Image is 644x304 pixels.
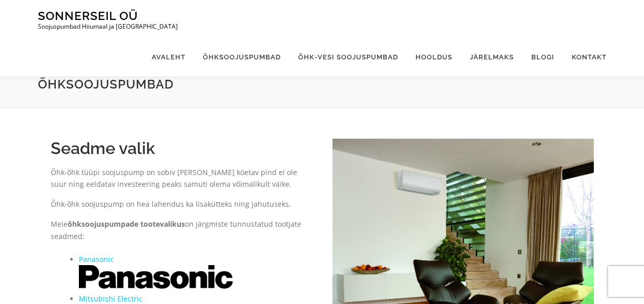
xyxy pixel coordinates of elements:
[143,38,194,76] a: Avaleht
[563,38,607,76] a: Kontakt
[79,294,142,303] a: Mitsubishi Electric
[51,139,312,158] h2: Seadme valik
[51,166,312,191] p: Õhk-õhk tüüpi soojuspump on sobiv [PERSON_NAME] köetav pind ei ole suur ning eeldatav investeerin...
[461,38,523,76] a: Järelmaks
[523,38,563,76] a: Blogi
[51,218,312,243] p: Meie on järgmiste tunnustatud tootjate seadmed:
[38,23,178,30] p: Soojuspumbad Hiiumaal ja [GEOGRAPHIC_DATA]
[38,76,607,92] h1: Õhksoojuspumbad
[68,219,185,229] strong: õhksoojuspumpade tootevalikus
[194,38,289,76] a: Õhksoojuspumbad
[38,9,138,23] a: Sonnerseil OÜ
[51,198,312,210] p: Õhk-õhk soojuspump on hea lahendus ka lisakütteks ning jahutuseks.
[407,38,461,76] a: Hooldus
[289,38,407,76] a: Õhk-vesi soojuspumbad
[79,254,114,264] a: Panasonic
